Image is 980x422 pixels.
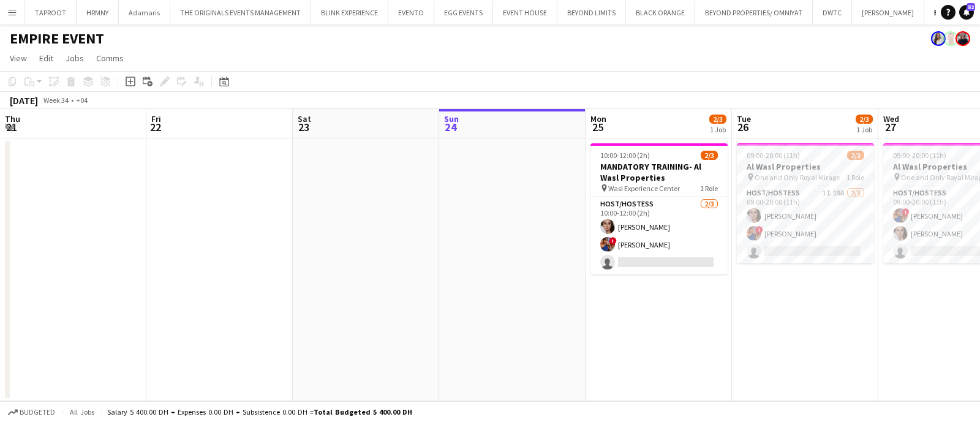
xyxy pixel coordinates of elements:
[10,53,27,64] span: View
[856,125,872,134] div: 1 Job
[67,407,97,416] span: All jobs
[34,50,58,66] a: Edit
[5,50,32,66] a: View
[91,50,129,66] a: Comms
[590,197,728,274] app-card-role: Host/Hostess2/310:00-12:00 (2h)[PERSON_NAME]![PERSON_NAME]
[296,120,311,134] span: 23
[701,151,718,160] span: 2/3
[77,1,119,24] button: HRMNY
[590,113,606,124] span: Mon
[737,161,874,172] h3: Al Wasl Properties
[442,120,459,134] span: 24
[6,405,57,419] button: Budgeted
[609,237,617,244] span: !
[710,125,726,134] div: 1 Job
[314,407,412,416] span: Total Budgeted 5 400.00 DH
[931,31,946,46] app-user-avatar: Ines de Puybaudet
[847,151,864,160] span: 2/3
[943,31,958,46] app-user-avatar: David O Connor
[20,408,55,416] span: Budgeted
[600,151,650,160] span: 10:00-12:00 (2h)
[626,1,695,24] button: BLACK ORANGE
[25,1,77,24] button: TAPROOT
[700,184,718,193] span: 1 Role
[893,151,946,160] span: 09:00-20:00 (11h)
[493,1,557,24] button: EVENT HOUSE
[737,186,874,263] app-card-role: Host/Hostess1I19A2/309:00-20:00 (11h)[PERSON_NAME]![PERSON_NAME]
[10,29,104,48] h1: EMPIRE EVENT
[388,1,434,24] button: EVENTO
[76,96,88,105] div: +04
[557,1,626,24] button: BEYOND LIMITS
[311,1,388,24] button: BLINK EXPERIENCE
[96,53,124,64] span: Comms
[695,1,813,24] button: BEYOND PROPERTIES/ OMNIYAT
[590,143,728,274] app-job-card: 10:00-12:00 (2h)2/3MANDATORY TRAINING- Al Wasl Properties Wasl Experience Center1 RoleHost/Hostes...
[737,113,751,124] span: Tue
[902,208,910,216] span: !
[737,143,874,263] app-job-card: 09:00-20:00 (11h)2/3Al Wasl Properties One and Only Royal Mirage1 RoleHost/Hostess1I19A2/309:00-2...
[959,5,974,20] a: 52
[39,53,53,64] span: Edit
[107,407,412,416] div: Salary 5 400.00 DH + Expenses 0.00 DH + Subsistence 0.00 DH =
[956,31,970,46] app-user-avatar: Anastasiia Iemelianova
[5,113,20,124] span: Thu
[40,96,71,105] span: Week 34
[434,1,493,24] button: EGG EVENTS
[709,115,726,124] span: 2/3
[149,120,161,134] span: 22
[813,1,852,24] button: DWTC
[852,1,924,24] button: [PERSON_NAME]
[883,113,899,124] span: Wed
[846,173,864,182] span: 1 Role
[61,50,89,66] a: Jobs
[151,113,161,124] span: Fri
[881,120,899,134] span: 27
[856,115,873,124] span: 2/3
[10,94,38,107] div: [DATE]
[170,1,311,24] button: THE ORIGINALS EVENTS MANAGEMENT
[444,113,459,124] span: Sun
[967,3,975,11] span: 52
[756,226,763,233] span: !
[298,113,311,124] span: Sat
[755,173,840,182] span: One and Only Royal Mirage
[608,184,680,193] span: Wasl Experience Center
[747,151,800,160] span: 09:00-20:00 (11h)
[66,53,84,64] span: Jobs
[590,161,728,183] h3: MANDATORY TRAINING- Al Wasl Properties
[3,120,20,134] span: 21
[119,1,170,24] button: Adamaris
[589,120,606,134] span: 25
[735,120,751,134] span: 26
